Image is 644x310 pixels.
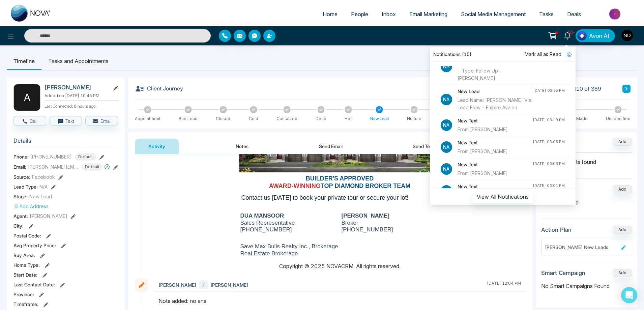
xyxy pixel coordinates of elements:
span: [PHONE_NUMBER] [30,153,72,160]
div: [DATE] 03:01 PM [533,183,565,189]
span: Last Contact Date : [13,281,55,288]
button: View All Notifications [472,190,533,203]
span: Stage: [13,193,28,200]
a: View All Notifications [472,193,533,199]
div: Notifications (15) [430,47,576,62]
p: No attachments found [541,153,632,166]
div: From [PERSON_NAME] [458,170,533,177]
button: Add [613,185,632,193]
a: Home [316,8,344,21]
span: Home [323,11,338,18]
span: People [351,11,368,18]
img: Nova CRM Logo [11,5,51,22]
span: Postal Code : [13,232,41,239]
span: Avon AI [589,32,609,40]
img: Lead Flow [577,31,587,40]
button: Activity [135,139,179,154]
span: Email Marketing [409,11,447,18]
div: Nurture [407,116,421,122]
button: Add [613,226,632,234]
img: Market-place.gif [591,6,640,22]
div: [DATE] 12:04 PM [487,280,521,289]
span: Home Type : [13,261,40,269]
span: Default [82,163,103,171]
a: 10+ [559,29,576,41]
span: Add [613,138,632,144]
span: Start Date : [13,271,37,278]
a: Tasks [532,8,560,21]
div: [DATE] 03:35 PM [533,88,565,93]
span: [PERSON_NAME] [210,281,248,288]
div: Dead [316,116,326,122]
span: Social Media Management [461,11,526,18]
span: Default [75,153,96,161]
button: Add [613,138,632,146]
div: New Lead [370,116,389,122]
button: Avon AI [576,29,615,42]
div: Contacted [276,116,297,122]
p: No Smart Campaigns Found [541,282,632,290]
span: Facebook [32,173,55,180]
button: Notes [222,139,262,154]
div: Hot [345,116,352,122]
span: [PERSON_NAME][EMAIL_ADDRESS][PERSON_NAME][DOMAIN_NAME] [28,163,79,170]
p: Na [441,119,452,131]
a: Inbox [375,8,403,21]
img: User Avatar [621,30,633,41]
h4: New Lead [458,88,533,95]
span: Deals [567,11,581,18]
div: From [PERSON_NAME] [458,126,533,133]
h3: Details [13,137,118,148]
div: Open Intercom Messenger [621,287,637,303]
span: Source: [13,173,30,180]
p: Last Connected: 8 hours ago [45,102,118,109]
span: Mark all as Read [525,51,561,58]
h3: Client Journey [135,84,183,93]
p: Na [441,185,452,197]
span: Lead 10 of 389 [564,85,601,93]
span: Inbox [382,11,396,18]
button: Add [613,269,632,277]
div: Appointment [135,116,160,122]
p: Added on [DATE] 10:45 PM [45,93,118,99]
h4: New Text [458,183,533,190]
div: Closed [216,116,230,122]
div: [PERSON_NAME] New Leads [545,244,619,251]
span: [PERSON_NAME] [158,281,196,288]
div: Lead Name: [PERSON_NAME] Via: Lead Flow - Empire Avalon [458,96,533,111]
a: People [344,8,375,21]
a: Social Media Management [454,8,532,21]
span: Agent: [13,213,28,220]
h3: Action Plan [541,226,572,233]
p: Na [441,61,452,72]
span: Lead Type: [13,183,38,190]
div: From [PERSON_NAME] [458,148,533,155]
span: City : [13,222,24,229]
p: No deals found [541,198,632,206]
span: Avg Property Price : [13,242,56,249]
a: Deals [560,8,588,21]
p: Na [441,163,452,175]
div: Unspecified [606,116,631,122]
h3: Smart Campaign [541,270,585,276]
button: Call [13,116,46,125]
div: [DATE] 03:19 PM [533,117,565,123]
button: Text [50,116,82,125]
div: Cold [249,116,258,122]
span: N/A [39,183,48,190]
span: New Lead [29,193,52,200]
li: Timeline [7,52,41,70]
a: Email Marketing [403,8,454,21]
p: Na [441,94,452,105]
span: Timeframe : [13,301,38,308]
button: Send Email [305,139,356,154]
span: Phone: [13,153,29,160]
div: [DATE] 03:03 PM [533,161,565,167]
h4: New Text [458,161,533,168]
h4: New Text [458,139,533,146]
span: Province : [13,291,34,298]
span: Email: [13,163,26,170]
p: Na [441,141,452,153]
span: 10+ [567,29,574,35]
button: Email [85,116,118,125]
